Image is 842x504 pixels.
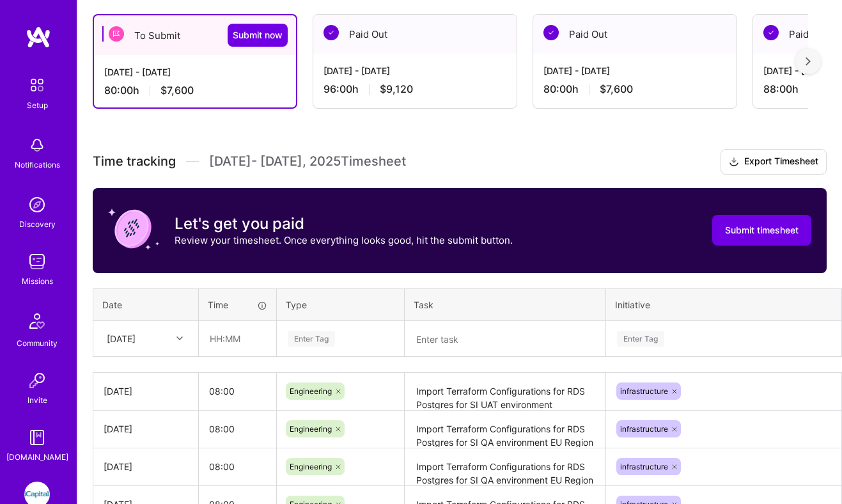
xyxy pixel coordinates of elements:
[160,84,194,97] span: $7,600
[209,154,406,169] span: [DATE] - [DATE] , 2025 Timesheet
[104,84,286,97] div: 80:00 h
[405,288,606,320] th: Task
[620,386,668,396] span: infrastructure
[104,384,188,398] div: [DATE]
[199,412,276,446] input: HH:MM
[27,98,48,112] div: Setup
[17,336,58,350] div: Community
[104,460,188,473] div: [DATE]
[24,132,50,158] img: bell
[199,374,276,408] input: HH:MM
[543,25,559,40] img: Paid Out
[721,149,827,175] button: Export Timesheet
[620,462,668,471] span: infrastructure
[712,215,811,246] button: Submit timesheet
[107,332,136,345] div: [DATE]
[104,422,188,436] div: [DATE]
[324,25,339,40] img: Paid Out
[175,214,513,233] h3: Let's get you paid
[406,412,604,447] textarea: Import Terraform Configurations for RDS Postgres for SI QA environment EU Region
[290,462,332,471] span: Engineering
[94,15,296,55] div: To Submit
[199,450,276,484] input: HH:MM
[208,298,267,311] div: Time
[22,274,53,288] div: Missions
[15,158,60,171] div: Notifications
[27,393,47,407] div: Invite
[543,83,726,96] div: 80:00 h
[324,83,506,96] div: 96:00 h
[228,24,288,47] button: Submit now
[290,424,332,434] span: Engineering
[233,29,283,42] span: Submit now
[725,224,799,237] span: Submit timesheet
[19,217,56,231] div: Discovery
[806,57,811,66] img: right
[729,155,739,169] i: icon Download
[406,450,604,485] textarea: Import Terraform Configurations for RDS Postgres for SI QA environment EU Region
[600,83,633,96] span: $7,600
[313,15,517,54] div: Paid Out
[22,306,52,336] img: Community
[26,26,51,49] img: logo
[24,192,50,217] img: discovery
[24,368,50,393] img: Invite
[533,15,737,54] div: Paid Out
[617,329,664,349] div: Enter Tag
[104,65,286,79] div: [DATE] - [DATE]
[6,450,68,464] div: [DOMAIN_NAME]
[406,374,604,409] textarea: Import Terraform Configurations for RDS Postgres for SI UAT environment
[324,64,506,77] div: [DATE] - [DATE]
[543,64,726,77] div: [DATE] - [DATE]
[176,335,183,342] i: icon Chevron
[175,233,513,247] p: Review your timesheet. Once everything looks good, hit the submit button.
[380,83,413,96] span: $9,120
[24,425,50,450] img: guide book
[199,322,276,356] input: HH:MM
[109,26,124,42] img: To Submit
[290,386,332,396] span: Engineering
[288,329,335,349] div: Enter Tag
[93,154,176,169] span: Time tracking
[24,72,51,98] img: setup
[620,424,668,434] span: infrastructure
[24,249,50,274] img: teamwork
[763,25,779,40] img: Paid Out
[108,203,159,255] img: coin
[277,288,405,320] th: Type
[93,288,199,320] th: Date
[615,298,832,311] div: Initiative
